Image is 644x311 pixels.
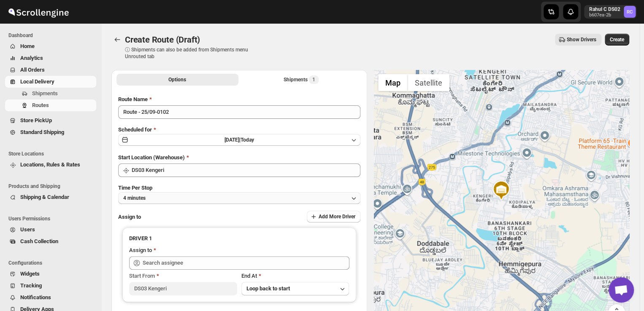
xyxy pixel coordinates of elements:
span: Analytics [20,55,43,61]
button: Shipments [5,88,96,99]
button: 4 minutes [118,192,360,204]
input: Search location [132,164,360,177]
button: Add More Driver [307,211,360,223]
span: Assign to [118,214,141,220]
div: Shipments [284,75,319,84]
span: Configurations [8,260,97,266]
span: 1 [312,76,315,83]
button: Show Drivers [555,34,601,46]
span: Home [20,43,35,49]
span: Products and Shipping [8,183,97,190]
button: Routes [5,99,96,111]
span: Store Locations [8,150,97,157]
span: Time Per Stop [118,185,152,191]
span: Users [20,226,35,233]
span: Show Drivers [567,36,596,43]
p: Rahul C DS02 [589,6,620,13]
button: Selected Shipments [240,74,362,86]
button: Users [5,224,96,236]
span: Options [168,76,186,83]
button: Locations, Rules & Rates [5,159,96,171]
span: Create Route (Draft) [125,35,200,45]
button: Create [605,34,629,46]
text: RC [627,9,633,15]
span: Loop back to start [246,285,290,292]
button: Cash Collection [5,236,96,247]
span: Scheduled for [118,126,152,133]
span: Standard Shipping [20,129,64,135]
div: Open chat [609,277,634,303]
span: Create [610,36,624,43]
span: Dashboard [8,32,97,39]
span: Locations, Rules & Rates [20,161,80,168]
div: End At [241,272,349,280]
button: All Orders [5,64,96,76]
button: All Route Options [116,74,238,86]
span: Shipments [32,90,58,97]
span: Route Name [118,96,148,102]
span: All Orders [20,67,45,73]
span: Notifications [20,294,51,300]
p: b607ea-2b [589,13,620,18]
span: Start Location (Warehouse) [118,154,185,161]
button: Notifications [5,292,96,303]
img: ScrollEngine [7,1,70,22]
span: Widgets [20,271,40,277]
span: Store PickUp [20,117,52,123]
span: Add More Driver [319,213,355,220]
button: Analytics [5,52,96,64]
button: Widgets [5,268,96,280]
span: Rahul C DS02 [624,6,636,18]
span: Users Permissions [8,215,97,222]
input: Eg: Bengaluru Route [118,105,360,119]
span: 4 minutes [123,195,146,201]
h3: DRIVER 1 [129,234,349,243]
button: Routes [111,34,123,46]
span: Shipping & Calendar [20,194,69,200]
button: Loop back to start [241,282,349,295]
span: Routes [32,102,49,108]
span: Today [241,137,254,143]
span: Local Delivery [20,78,54,85]
button: Shipping & Calendar [5,191,96,203]
div: Assign to [129,246,152,255]
button: User menu [584,5,636,19]
button: [DATE]|Today [118,134,360,146]
button: Tracking [5,280,96,292]
button: Show satellite imagery [408,74,449,91]
input: Search assignee [143,256,349,270]
button: Show street map [378,74,408,91]
span: [DATE] | [225,137,241,143]
span: Cash Collection [20,238,58,244]
p: ⓘ Shipments can also be added from Shipments menu Unrouted tab [125,46,258,60]
span: Tracking [20,282,42,289]
span: Start From [129,273,155,279]
button: Home [5,40,96,52]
